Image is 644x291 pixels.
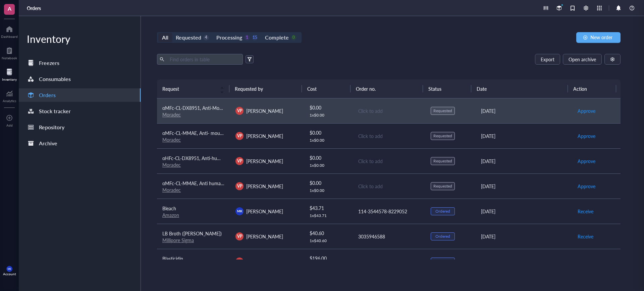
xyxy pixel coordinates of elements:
span: VP [237,259,242,265]
th: Order no. [351,79,423,98]
span: VP [237,233,242,239]
th: Date [471,79,568,98]
div: Complete [265,33,288,42]
td: Click to add [352,148,425,173]
a: Freezers [19,56,141,70]
span: αMFc-CL-MMAE, Anti- mouse IgG Fc MMAE antibody [162,130,274,136]
button: Open archive [563,54,602,65]
div: [DATE] [481,107,567,115]
div: $ 0.00 [310,154,347,161]
div: Click to add [358,183,420,190]
div: $ 0.00 [310,129,347,136]
div: 1 [244,35,250,41]
a: Stock tracker [19,104,141,118]
div: Requested [433,133,452,139]
div: Notebook [2,56,17,60]
a: Inventory [2,67,17,81]
span: Request [162,85,216,92]
div: $ 43.71 [310,204,347,212]
div: Freezers [39,58,59,68]
button: Receive [577,231,594,242]
span: Blasticidin [162,255,183,262]
span: Open archive [569,57,596,62]
button: Receive [577,206,594,217]
div: [DATE] [481,208,567,215]
span: LB Broth ([PERSON_NAME]) [162,230,222,237]
div: Inventory [19,32,141,46]
div: Dashboard [1,34,18,39]
div: 114-3544578-8229052 [358,208,420,215]
span: VP [237,108,242,114]
div: Add [6,123,13,127]
a: Millipore Sigma [162,237,194,243]
div: Processing [216,33,242,42]
span: αHFc-CL-DX8951, Anti-human IgG Fc-DX8951 Antibody [162,155,280,161]
div: W2509-00090 [358,258,420,265]
div: 4 [203,35,209,41]
div: Requested [176,33,201,42]
span: [PERSON_NAME] [246,258,283,265]
th: Action [568,79,616,98]
span: [PERSON_NAME] [246,233,283,240]
div: 3035946588 [358,233,420,240]
td: Click to add [352,98,425,124]
a: Archive [19,137,141,150]
td: Click to add [352,173,425,199]
span: New order [590,34,612,40]
div: Consumables [39,74,71,84]
span: [PERSON_NAME] [246,208,283,215]
button: Approve [577,131,596,141]
div: 1 x $ 43.71 [310,213,347,218]
div: Ordered [435,234,450,239]
div: [DATE] [481,132,567,140]
a: Consumables [19,72,141,86]
div: $ 40.60 [310,229,347,237]
th: Cost [302,79,350,98]
div: Requested [433,108,452,114]
span: [PERSON_NAME] [246,158,283,164]
div: Analytics [3,99,16,103]
div: Orders [39,90,56,100]
span: αMFc-CL-DX8951, Anti-Mouse IgG Fc-DX8951 Antibody [162,104,280,111]
div: [DATE] [481,258,567,265]
div: Repository [39,123,64,132]
button: Receive [577,256,594,267]
div: Stock tracker [39,106,71,116]
span: MK [8,268,11,270]
div: 0 [291,35,297,41]
div: 1 x $ 0.00 [310,163,347,168]
span: Approve [578,132,595,140]
th: Request [157,79,229,98]
a: Amazon [162,212,179,218]
div: segmented control [157,32,302,43]
div: Click to add [358,157,420,165]
div: Requested [433,158,452,164]
a: Moradec [162,111,181,118]
div: $ 196.00 [310,254,347,262]
button: Approve [577,156,596,166]
a: Moradec [162,136,181,143]
div: Requested [433,184,452,189]
div: Inventory [2,77,17,81]
span: Approve [578,157,595,165]
span: Bleach [162,205,176,212]
button: Approve [577,181,596,192]
div: [DATE] [481,157,567,165]
a: Orders [19,88,141,102]
a: Moradec [162,187,181,193]
div: All [162,33,168,42]
span: αMFc-CL-MMAE, Anti human IgG Fc MMAE antibody [162,180,273,187]
span: Approve [578,107,595,115]
span: VP [237,158,242,164]
a: Moradec [162,161,181,168]
div: Click to add [358,132,420,140]
div: $ 0.00 [310,179,347,187]
div: 1 x $ 0.00 [310,138,347,143]
span: [PERSON_NAME] [246,133,283,139]
span: Approve [578,183,595,190]
button: Approve [577,105,596,116]
span: VP [237,183,242,189]
td: 3035946588 [352,224,425,249]
div: 1 x $ 0.00 [310,113,347,118]
button: New order [576,32,621,43]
